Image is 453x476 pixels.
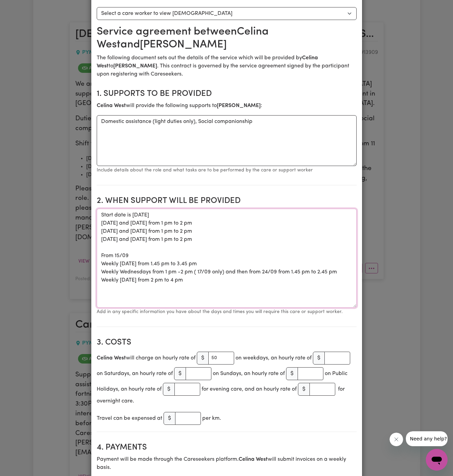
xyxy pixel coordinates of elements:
[164,412,175,425] span: $
[97,338,357,348] h2: 3. Costs
[217,103,261,108] b: [PERSON_NAME]
[97,54,357,78] p: The following document sets out the details of the service which will be provided by to . This co...
[313,352,325,365] span: $
[197,352,209,365] span: $
[426,449,448,471] iframe: Button to launch messaging window
[113,63,157,69] b: [PERSON_NAME]
[286,367,298,380] span: $
[97,355,126,361] b: Celina West
[174,367,186,380] span: $
[406,431,448,446] iframe: Message from company
[390,433,403,446] iframe: Close message
[97,309,343,314] small: Add in any specific information you have about the days and times you will require this care or s...
[97,115,357,166] textarea: Domestic assistance (light duties only), Social companionship
[97,443,357,453] h2: 4. Payments
[97,25,357,51] h2: Service agreement between Celina West and [PERSON_NAME]
[97,103,126,108] b: Celina West
[298,383,310,396] span: $
[97,89,357,99] h2: 1. Supports to be provided
[97,411,357,426] div: Travel can be expensed at per km.
[97,455,357,472] p: Payment will be made through the Careseekers platform. will submit invoices on a weekly basis.
[239,457,268,462] b: Celina West
[97,196,357,206] h2: 2. When support will be provided
[97,102,357,110] p: will provide the following supports to :
[97,209,357,308] textarea: Start date is [DATE] [DATE] and [DATE] from 1 pm to 2 pm [DATE] and [DATE] from 1 pm to 2 pm [DAT...
[97,350,357,405] div: will charge an hourly rate of on weekdays, an hourly rate of on Saturdays, an hourly rate of on S...
[97,168,313,173] small: Include details about the role and what tasks are to be performed by the care or support worker
[163,383,175,396] span: $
